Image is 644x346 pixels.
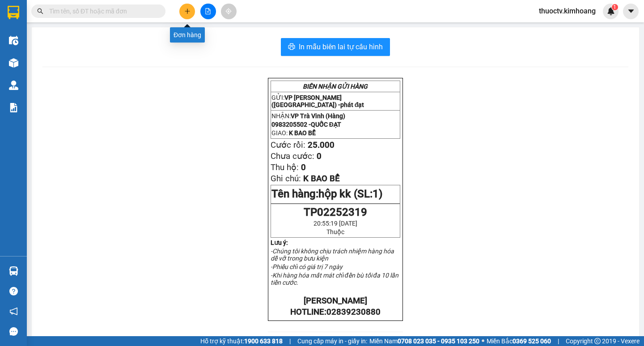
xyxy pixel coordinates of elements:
[271,162,299,172] span: Thu hộ:
[594,338,601,344] span: copyright
[289,336,291,346] span: |
[326,307,381,317] span: 02839230880
[49,6,155,16] input: Tìm tên, số ĐT hoặc mã đơn
[200,336,283,346] span: Hỗ trợ kỹ thuật:
[317,151,322,161] span: 0
[291,112,345,120] span: VP Trà Vinh (Hàng)
[513,337,551,345] strong: 0369 525 060
[271,140,305,150] span: Cước rồi:
[482,339,484,343] span: ⚪️
[299,41,383,52] span: In mẫu biên lai tự cấu hình
[303,83,368,90] strong: BIÊN NHẬN GỬI HÀNG
[532,5,603,17] span: thuoctv.kimhoang
[244,337,283,345] strong: 1900 633 818
[271,121,341,128] span: 0983205502 -
[271,239,288,246] strong: Lưu ý:
[200,4,216,19] button: file-add
[612,4,618,10] sup: 1
[314,220,357,227] span: 20:55:19 [DATE]
[607,7,615,15] img: icon-new-feature
[613,4,616,10] span: 1
[9,81,18,90] img: warehouse-icon
[303,174,340,184] span: K BAO BỂ
[271,272,399,286] em: -Khi hàng hóa mất mát chỉ đền bù tối đa 10 lần tiền cước.
[398,337,479,345] strong: 0708 023 035 - 0935 103 250
[271,112,399,120] p: NHẬN:
[271,94,399,108] p: GỬI:
[301,162,306,172] span: 0
[9,58,18,68] img: warehouse-icon
[9,307,18,316] span: notification
[271,174,301,184] span: Ghi chú:
[271,94,364,108] span: VP [PERSON_NAME] ([GEOGRAPHIC_DATA]) -
[340,101,364,108] span: phát đạt
[558,336,559,346] span: |
[225,8,232,14] span: aim
[623,4,639,19] button: caret-down
[487,336,551,346] span: Miền Bắc
[297,336,367,346] span: Cung cấp máy in - giấy in:
[9,103,18,112] img: solution-icon
[281,38,390,56] button: printerIn mẫu biên lai tự cấu hình
[627,7,635,15] span: caret-down
[179,4,195,19] button: plus
[369,336,479,346] span: Miền Nam
[326,228,344,235] span: Thuộc
[288,43,295,51] span: printer
[9,266,18,276] img: warehouse-icon
[271,248,394,262] em: -Chúng tôi không chịu trách nhiệm hàng hóa dễ vỡ trong bưu kiện
[289,129,316,137] span: K BAO BỂ
[37,8,43,14] span: search
[9,327,18,336] span: message
[8,6,19,19] img: logo-vxr
[271,263,343,270] em: -Phiếu chỉ có giá trị 7 ngày
[290,307,381,317] strong: HOTLINE:
[373,188,382,200] span: 1)
[271,188,382,200] span: Tên hàng:
[311,121,341,128] span: QUỐC ĐẠT
[271,129,316,137] span: GIAO:
[318,188,382,200] span: hộp kk (SL:
[308,140,335,150] span: 25.000
[221,4,237,19] button: aim
[9,287,18,295] span: question-circle
[9,36,18,45] img: warehouse-icon
[170,27,205,43] div: Đơn hàng
[304,206,367,218] span: TP02252319
[205,8,211,14] span: file-add
[304,296,367,306] strong: [PERSON_NAME]
[184,8,191,14] span: plus
[271,151,314,161] span: Chưa cước:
